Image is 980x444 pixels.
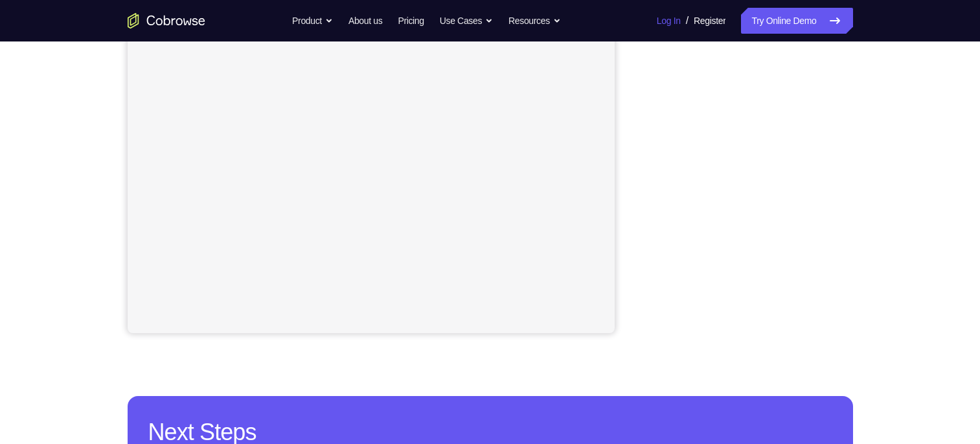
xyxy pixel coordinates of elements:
span: / [686,13,689,29]
a: Go to the home page [128,13,205,29]
button: Product [292,8,333,34]
a: Log In [657,8,681,34]
a: Pricing [398,8,424,34]
button: Use Cases [440,8,493,34]
a: Try Online Demo [741,8,852,34]
button: Resources [508,8,561,34]
a: Register [694,8,725,34]
a: About us [348,8,382,34]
